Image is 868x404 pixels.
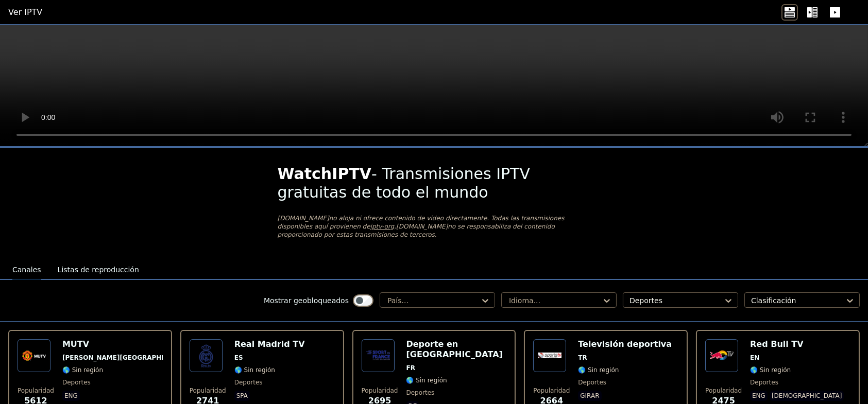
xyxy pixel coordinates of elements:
[362,387,398,394] font: Popularidad
[578,366,619,374] font: 🌎 Sin región
[396,223,448,230] a: [DOMAIN_NAME]
[750,379,778,386] font: deportes
[190,387,226,394] font: Popularidad
[406,377,447,384] font: 🌎 Sin región
[533,387,570,394] font: Popularidad
[533,339,566,372] img: Sports TV
[362,339,395,372] img: Sport en France
[8,7,42,17] font: Ver IPTV
[278,215,329,222] a: [DOMAIN_NAME]
[190,339,223,372] img: Real Madrid TV
[278,215,565,230] font: no aloja ni ofrece contenido de video directamente. Todas las transmisiones disponibles aquí prov...
[12,260,41,280] button: Canales
[394,223,396,230] font: .
[406,389,435,396] font: deportes
[278,165,372,183] font: WatchIPTV
[750,339,804,349] font: Red Bull TV
[752,392,765,399] font: eng
[62,339,89,349] font: MUTV
[264,296,349,305] font: Mostrar geobloqueados
[370,223,395,230] a: iptv-org
[64,392,78,399] font: eng
[406,364,415,372] font: FR
[236,392,248,399] font: spa
[278,165,531,201] font: - Transmisiones IPTV gratuitas de todo el mundo
[234,379,263,386] font: deportes
[62,354,192,361] font: [PERSON_NAME][GEOGRAPHIC_DATA]
[705,387,742,394] font: Popularidad
[58,266,139,274] font: Listas de reproducción
[18,387,54,394] font: Popularidad
[406,339,503,359] font: Deporte en [GEOGRAPHIC_DATA]
[705,339,738,372] img: Red Bull TV
[62,366,103,374] font: 🌎 Sin región
[580,392,599,399] font: girar
[578,379,606,386] font: deportes
[750,354,759,361] font: EN
[62,379,91,386] font: deportes
[18,339,50,372] img: MUTV
[578,354,587,361] font: TR
[234,339,305,349] font: Real Madrid TV
[578,339,672,349] font: Televisión deportiva
[234,354,243,361] font: ES
[772,392,842,399] font: [DEMOGRAPHIC_DATA]
[234,366,275,374] font: 🌎 Sin región
[278,223,555,238] font: no se responsabiliza del contenido proporcionado por estas transmisiones de terceros.
[12,266,41,274] font: Canales
[58,260,139,280] button: Listas de reproducción
[8,6,42,19] a: Ver IPTV
[750,366,791,374] font: 🌎 Sin región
